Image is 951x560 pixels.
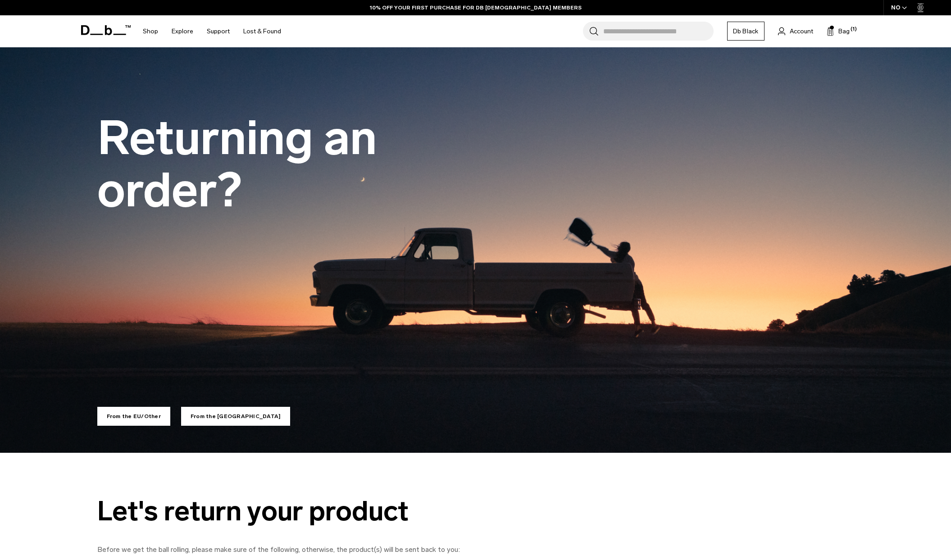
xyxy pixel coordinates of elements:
a: Lost & Found [243,15,281,47]
nav: Main Navigation [136,15,288,47]
a: Db Black [727,22,764,41]
a: Support [207,15,230,47]
button: Bag (1) [827,26,850,36]
h1: Returning an order? [97,112,503,216]
a: 10% OFF YOUR FIRST PURCHASE FOR DB [DEMOGRAPHIC_DATA] MEMBERS [370,4,582,12]
a: Account [778,26,813,36]
a: From the [GEOGRAPHIC_DATA] [181,407,291,426]
span: (1) [851,26,857,33]
a: Explore [172,15,193,47]
a: From the EU/Other [97,407,170,426]
span: Bag [838,27,850,36]
div: Let's return your product [97,496,503,526]
span: Account [790,27,813,36]
a: Shop [143,15,158,47]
